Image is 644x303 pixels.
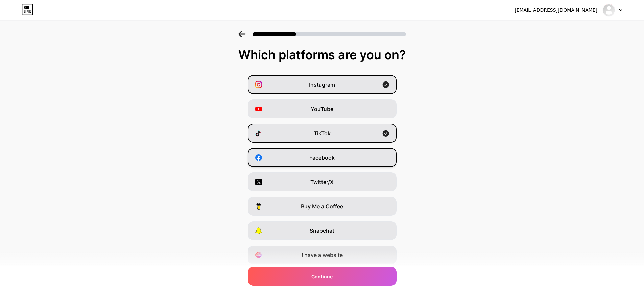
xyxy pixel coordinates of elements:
[310,227,334,235] span: Snapchat
[515,7,597,14] div: [EMAIL_ADDRESS][DOMAIN_NAME]
[311,105,333,113] span: YouTube
[309,80,335,89] span: Instagram
[310,178,334,186] span: Twitter/X
[302,251,343,259] span: I have a website
[314,129,331,137] span: TikTok
[309,154,335,162] span: Facebook
[602,4,615,17] img: piawholesale
[7,48,637,62] div: Which platforms are you on?
[301,202,343,210] span: Buy Me a Coffee
[311,273,333,280] span: Continue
